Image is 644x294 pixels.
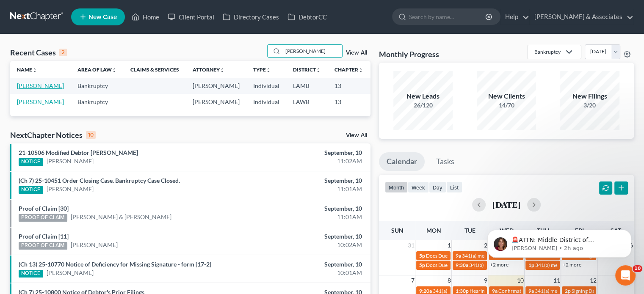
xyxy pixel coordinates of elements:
td: Bankruptcy [71,78,124,93]
span: 12 [589,275,597,286]
span: Hearing for [PERSON_NAME] [469,288,535,294]
span: 1 [446,240,451,250]
span: 9:20a [419,288,431,294]
a: Attorneyunfold_more [193,66,225,73]
i: unfold_more [266,68,271,73]
div: NOTICE [19,186,43,194]
div: September, 10 [253,204,362,213]
span: 9a [455,253,461,259]
div: 26/120 [393,101,453,110]
span: 7 [410,275,415,286]
input: Search by name... [409,9,486,25]
div: 3/20 [560,101,619,110]
span: 2p [564,288,570,294]
span: 341(a) meeting for [PERSON_NAME] [462,253,543,259]
div: NOTICE [19,158,43,166]
span: 8 [446,275,451,286]
span: 341(a) meeting for [PERSON_NAME] [469,262,550,268]
span: Mon [426,227,441,234]
span: 5p [419,253,425,259]
button: list [446,181,462,193]
div: 11:02AM [253,157,362,165]
div: 10:01AM [253,269,362,277]
span: 10 [516,275,524,286]
div: NextChapter Notices [10,130,96,140]
a: [PERSON_NAME] [71,241,118,249]
span: 341(a) meeting for [PERSON_NAME] [534,288,616,294]
td: 22-50118 [370,94,411,110]
button: month [385,181,408,193]
td: LAWB [286,94,328,110]
h2: [DATE] [492,200,520,209]
a: [PERSON_NAME] [47,269,94,277]
td: [PERSON_NAME] [186,94,246,110]
div: 10 [86,131,96,139]
a: [PERSON_NAME] [17,98,64,105]
span: 9 [483,275,488,286]
a: Help [501,9,529,25]
a: 21-10506 Modified Debtor [PERSON_NAME] [19,149,138,156]
td: [PERSON_NAME] [186,78,246,93]
th: Claims & Services [124,61,186,78]
div: 11:01AM [253,185,362,193]
h3: Monthly Progress [379,49,439,59]
a: Typeunfold_more [253,66,271,73]
a: [PERSON_NAME] [47,185,94,193]
td: LAMB [286,78,328,93]
span: Docs Due for [PERSON_NAME] [426,253,495,259]
span: 10 [633,265,642,272]
button: day [429,181,446,193]
td: 25-10123 [370,78,411,93]
span: Sun [391,227,403,234]
div: PROOF OF CLAIM [19,242,67,250]
a: Directory Cases [218,9,283,25]
input: Search by name... [283,45,342,57]
i: unfold_more [316,68,321,73]
span: New Case [88,14,117,20]
td: Individual [246,94,286,110]
div: 14/70 [477,101,536,110]
div: New Clients [477,91,536,101]
a: (Ch 13) 25-10770 Notice of Deficiency for Missing Signature - form [17-2] [19,261,211,268]
td: Individual [246,78,286,93]
span: 1:30p [455,288,468,294]
span: 9a [492,288,497,294]
button: week [408,181,429,193]
a: Chapterunfold_more [334,66,363,73]
a: [PERSON_NAME] & Associates [530,9,633,25]
a: DebtorCC [283,9,331,25]
i: unfold_more [32,68,37,73]
a: Area of Lawunfold_more [77,66,117,73]
a: Home [127,9,163,25]
a: (Ch 7) 25-10451 Order Closing Case. Bankruptcy Case Closed. [19,177,180,184]
a: Tasks [428,152,462,171]
a: Client Portal [163,9,218,25]
span: 5p [419,262,425,268]
a: Nameunfold_more [17,66,37,73]
i: unfold_more [358,68,363,73]
iframe: Intercom notifications message [475,212,644,271]
span: Docs Due for [PERSON_NAME] [426,262,495,268]
span: 11 [552,275,561,286]
div: Recent Cases [10,47,67,58]
td: 13 [328,94,370,110]
div: 11:01AM [253,213,362,221]
div: 2 [59,49,67,56]
a: [PERSON_NAME] & [PERSON_NAME] [71,213,171,221]
a: Calendar [379,152,425,171]
div: September, 10 [253,260,362,269]
span: 341(a) meeting for [PERSON_NAME] [432,288,514,294]
div: September, 10 [253,232,362,241]
span: Tue [464,227,475,234]
td: 13 [328,78,370,93]
a: Proof of Claim [11] [19,233,69,240]
div: 10:02AM [253,241,362,249]
span: 31 [406,240,415,250]
a: Districtunfold_more [293,66,321,73]
div: Bankruptcy [534,48,561,55]
a: [PERSON_NAME] [17,82,64,89]
div: New Filings [560,91,619,101]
